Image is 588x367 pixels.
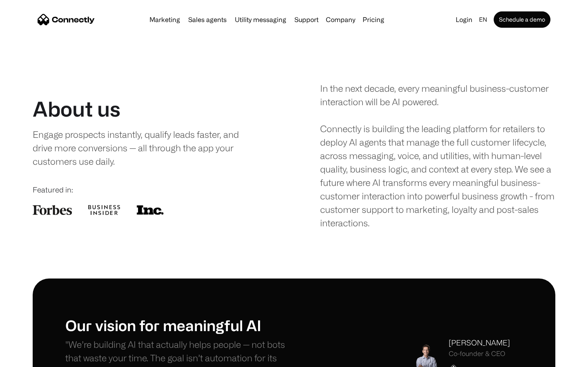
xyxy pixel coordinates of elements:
a: Pricing [359,16,388,23]
ul: Language list [16,353,49,364]
a: Login [452,14,476,25]
h1: About us [33,97,120,121]
div: In the next decade, every meaningful business-customer interaction will be AI powered. Connectly ... [320,82,555,230]
div: Engage prospects instantly, qualify leads faster, and drive more conversions — all through the ap... [33,128,256,168]
div: [PERSON_NAME] [449,337,510,348]
div: Company [326,14,355,25]
h1: Our vision for meaningful AI [65,316,294,334]
div: en [479,14,487,25]
div: Co-founder & CEO [449,350,510,358]
a: Schedule a demo [494,11,550,28]
a: Support [291,16,322,23]
a: Utility messaging [232,16,290,23]
a: Sales agents [185,16,230,23]
div: Featured in: [33,184,268,195]
a: Marketing [146,16,183,23]
aside: Language selected: English [8,352,49,364]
